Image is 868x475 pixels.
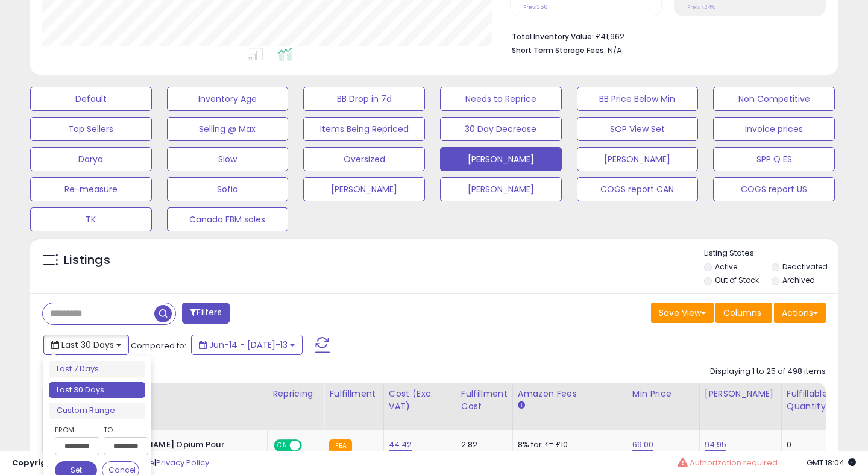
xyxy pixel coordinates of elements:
label: Archived [782,275,815,285]
button: Darya [30,147,152,171]
label: To [104,424,139,436]
div: [PERSON_NAME] [705,388,776,400]
label: Deactivated [782,262,828,272]
button: 30 Day Decrease [440,117,562,141]
button: Last 30 Days [43,335,129,355]
div: Displaying 1 to 25 of 498 items [710,366,826,377]
button: Needs to Reprice [440,87,562,111]
div: Fulfillment Cost [461,388,508,413]
div: Cost (Exc. VAT) [389,388,451,413]
a: 44.42 [389,439,412,451]
small: Prev: 7.24% [687,4,715,11]
b: Short Term Storage Fees: [512,45,606,55]
button: Re-measure [30,177,152,201]
button: Oversized [303,147,425,171]
div: Title [74,388,262,400]
button: SPP Q ES [713,147,835,171]
button: Save View [651,303,714,323]
li: £41,962 [512,28,817,43]
li: Last 7 Days [49,361,145,377]
small: Prev: 356 [523,4,547,11]
li: Custom Range [49,403,145,419]
h5: Listings [64,252,110,269]
button: Non Competitive [713,87,835,111]
a: 69.00 [632,439,654,451]
label: From [55,424,97,436]
button: Slow [167,147,289,171]
a: 94.95 [705,439,727,451]
b: Total Inventory Value: [512,31,594,42]
span: N/A [608,45,622,56]
button: Selling @ Max [167,117,289,141]
span: Last 30 Days [61,339,114,351]
button: [PERSON_NAME] [440,177,562,201]
button: Invoice prices [713,117,835,141]
strong: Copyright [12,457,56,468]
p: Listing States: [704,248,838,259]
button: Filters [182,303,229,324]
span: Compared to: [131,340,186,351]
button: COGS report CAN [577,177,699,201]
span: 2025-08-13 18:04 GMT [807,457,856,468]
button: COGS report US [713,177,835,201]
button: Default [30,87,152,111]
button: SOP View Set [577,117,699,141]
div: Repricing [272,388,319,400]
div: seller snap | | [12,458,209,469]
button: [PERSON_NAME] [577,147,699,171]
div: Min Price [632,388,694,400]
button: TK [30,207,152,231]
span: Jun-14 - [DATE]-13 [209,339,288,351]
button: [PERSON_NAME] [440,147,562,171]
button: Canada FBM sales [167,207,289,231]
button: Jun-14 - [DATE]-13 [191,335,303,355]
button: Sofia [167,177,289,201]
button: Inventory Age [167,87,289,111]
div: Fulfillment [329,388,378,400]
li: Last 30 Days [49,382,145,398]
button: Actions [774,303,826,323]
div: Amazon Fees [518,388,622,400]
button: Columns [715,303,772,323]
label: Out of Stock [715,275,759,285]
button: Top Sellers [30,117,152,141]
button: [PERSON_NAME] [303,177,425,201]
small: Amazon Fees. [518,400,525,411]
button: Items Being Repriced [303,117,425,141]
span: Columns [723,307,761,319]
label: Active [715,262,737,272]
button: BB Price Below Min [577,87,699,111]
button: BB Drop in 7d [303,87,425,111]
a: Privacy Policy [156,457,209,468]
div: Fulfillable Quantity [787,388,828,413]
